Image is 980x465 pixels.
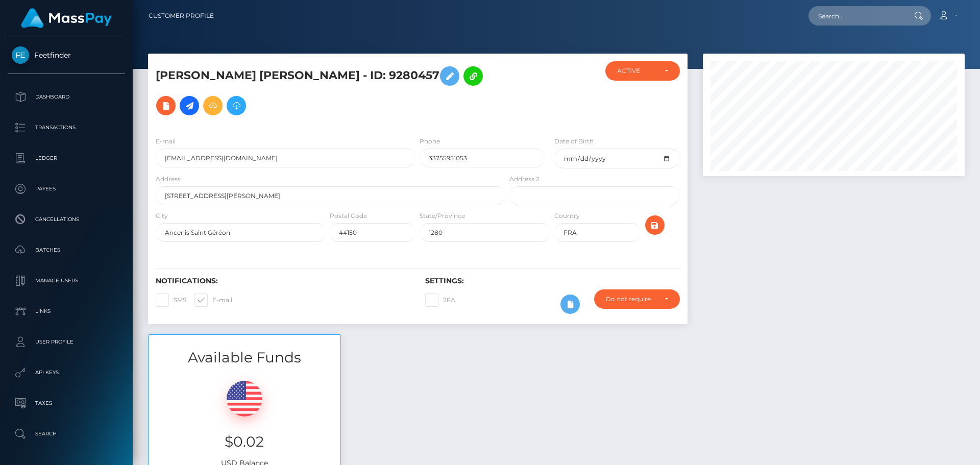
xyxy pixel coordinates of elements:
[12,273,121,288] p: Manage Users
[12,304,121,319] p: Links
[8,207,125,232] a: Cancellations
[8,390,125,416] a: Taxes
[8,329,125,355] a: User Profile
[425,293,455,307] label: 2FA
[156,211,168,221] label: City
[156,277,410,285] h6: Notifications:
[330,211,367,221] label: Postal Code
[156,175,181,184] label: Address
[594,289,680,309] button: Do not require
[617,67,656,75] div: ACTIVE
[8,84,125,110] a: Dashboard
[12,426,121,442] p: Search
[8,145,125,171] a: Ledger
[156,432,333,452] h3: $0.02
[156,137,176,146] label: E-mail
[149,348,340,368] h3: Available Funds
[12,365,121,380] p: API Keys
[554,137,594,146] label: Date of Birth
[12,242,121,258] p: Batches
[12,151,121,166] p: Ledger
[606,295,656,303] div: Do not require
[12,181,121,197] p: Payees
[605,61,680,81] button: ACTIVE
[8,360,125,385] a: API Keys
[21,8,112,28] img: MassPay Logo
[227,381,262,417] img: USD.png
[425,277,679,285] h6: Settings:
[8,51,125,60] span: Feetfinder
[156,61,500,120] h5: [PERSON_NAME] [PERSON_NAME] - ID: 9280457
[8,268,125,293] a: Manage Users
[12,120,121,135] p: Transactions
[194,293,232,307] label: E-mail
[12,212,121,227] p: Cancellations
[509,175,540,184] label: Address 2
[149,5,214,27] a: Customer Profile
[8,237,125,263] a: Batches
[12,396,121,411] p: Taxes
[554,211,580,221] label: Country
[8,176,125,202] a: Payees
[8,299,125,324] a: Links
[12,46,29,64] img: Feetfinder
[420,137,440,146] label: Phone
[156,293,186,307] label: SMS
[420,211,465,221] label: State/Province
[8,421,125,447] a: Search
[180,96,199,115] a: Initiate Payout
[12,89,121,105] p: Dashboard
[12,334,121,350] p: User Profile
[8,115,125,140] a: Transactions
[808,6,904,26] input: Search...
